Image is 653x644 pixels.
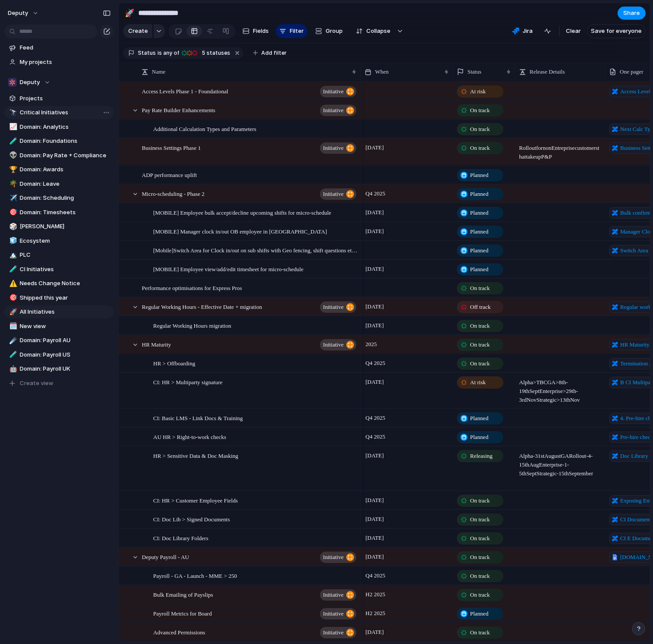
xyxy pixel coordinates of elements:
span: initiative [323,626,344,639]
div: ☄️ [9,336,15,346]
span: Domain: Awards [20,165,111,174]
span: Planned [470,609,488,618]
button: initiative [320,608,356,619]
span: Planned [470,246,488,255]
span: 2025 [363,339,379,350]
button: isany of [156,48,181,58]
span: On track [470,359,490,368]
span: Access Levels Phase 1 - Foundational [142,86,228,96]
span: Domain: Pay Rate + Compliance [20,151,111,160]
button: 👽 [8,151,17,160]
button: initiative [320,589,356,601]
span: Micro-scheduling - Phase 2 [142,188,204,198]
span: Collapse [366,27,390,35]
span: Bulk Emailing of Payslips [153,589,213,599]
span: CI: Doc Lib > Signed Documents [153,514,230,524]
div: 🧪 [9,350,15,360]
div: 🚀 [9,307,15,317]
span: Q4 2025 [363,432,387,442]
span: Domain: Foundations [20,137,111,145]
span: initiative [323,142,344,154]
a: HR Maturity [609,339,652,350]
span: Domain: Leave [20,180,111,188]
button: 5 statuses [180,48,232,58]
button: Filter [276,24,307,38]
span: Advanced Permissions [153,627,205,637]
button: ☄️ [8,336,17,345]
button: Create [123,24,152,38]
a: My projects [4,56,114,69]
span: Q4 2025 [363,358,387,368]
span: Alpha - 31st August GA Rollout - 4-15th Aug Enterprise - 1-5th Sept Strategic - 15th September [516,447,605,478]
span: Group [326,27,343,35]
span: HR Maturity [142,339,171,349]
span: statuses [199,49,230,57]
span: Roll out for non Entreprise customers that take up P&P [516,139,605,161]
div: 🧪 [9,264,15,274]
span: New view [20,322,111,331]
span: At risk [470,378,486,387]
div: 🎯 [9,207,15,217]
div: 👽 [9,150,15,160]
span: Share [623,9,640,18]
span: On track [470,628,490,637]
a: 🌴Domain: Leave [4,177,114,191]
button: 📈 [8,123,17,131]
a: 🧪Domain: Payroll US [4,348,114,361]
button: initiative [320,86,356,97]
div: 🌴 [9,179,15,189]
span: Save for everyone [591,27,642,35]
button: initiative [320,552,356,563]
a: ☄️Domain: Payroll AU [4,334,114,347]
a: Feed [4,41,114,54]
span: Shipped this year [20,294,111,302]
span: Filter [290,27,304,35]
div: 🎯 [9,293,15,303]
span: Payroll Metrics for Board [153,608,212,618]
span: Domain: Payroll AU [20,336,111,345]
span: Q4 2025 [363,188,387,199]
span: [DATE] [363,320,386,331]
div: 🎲[PERSON_NAME] [4,220,114,233]
span: Name [152,67,165,76]
span: HR Maturity [620,340,649,349]
span: HR > Sensitive Data & Doc Masking [153,450,238,460]
span: initiative [323,589,344,601]
span: Clear [566,27,581,35]
span: initiative [323,301,344,313]
span: On track [470,340,490,349]
span: On track [470,322,490,330]
div: 🤖 [9,364,15,374]
span: Planned [470,227,488,236]
a: 📈Domain: Analytics [4,120,114,134]
button: initiative [320,301,356,313]
span: [DATE] [363,377,386,387]
span: Domain: Timesheets [20,208,111,217]
span: Fields [253,27,269,35]
button: 🗓️ [8,322,17,331]
span: any of [162,49,179,57]
span: [Mobile]Switch Area for Clock in/out on sub shifts with Geo fencing, shift questions etc from sub... [153,245,358,255]
span: On track [470,284,490,293]
span: Planned [470,171,488,180]
button: Collapse [351,24,395,38]
a: 🤖Domain: Payroll UK [4,362,114,375]
div: 🔭 [9,108,15,118]
span: Alpha > TBC GA > 8th - 19th Sept Enterprise > 29th - 3rd Nov Strategic > 13th Nov [516,373,605,404]
span: Status [467,67,481,76]
button: Add filter [248,47,292,59]
a: ⚠️Needs Change Notice [4,277,114,290]
button: Jira [509,25,536,38]
button: deputy [4,6,43,20]
span: On track [470,106,490,115]
span: [MOBILE] Employee view/add/edit timesheet for micro-schedule [153,264,303,274]
button: initiative [320,188,356,200]
span: ADP performance uplift [142,170,197,180]
button: 🎯 [8,294,17,302]
span: Release Details [530,67,565,76]
span: [DATE] [363,142,386,153]
span: [DATE] [363,533,386,543]
div: ✈️Domain: Scheduling [4,191,114,205]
